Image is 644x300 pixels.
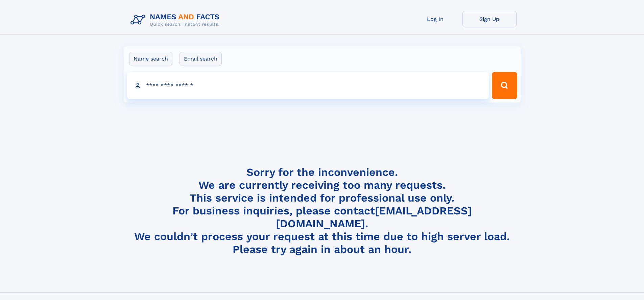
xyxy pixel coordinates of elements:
[128,11,225,29] img: Logo Names and Facts
[129,52,172,66] label: Name search
[127,72,489,99] input: search input
[180,52,222,66] label: Email search
[128,166,517,256] h4: Sorry for the inconvenience. We are currently receiving too many requests. This service is intend...
[462,11,517,27] a: Sign Up
[276,204,472,230] a: [EMAIL_ADDRESS][DOMAIN_NAME]
[408,11,462,27] a: Log In
[492,72,517,99] button: Search Button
